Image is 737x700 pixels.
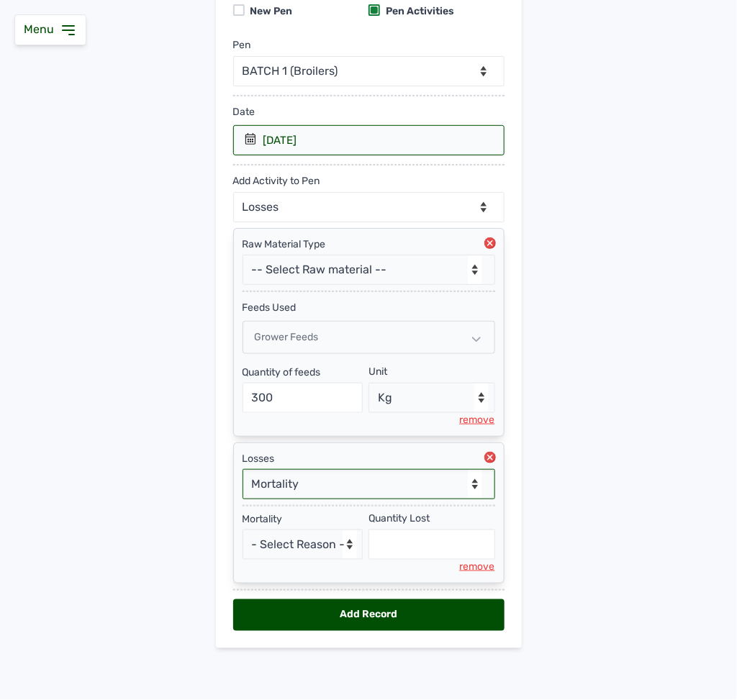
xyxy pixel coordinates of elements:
span: Menu [24,22,60,36]
div: remove [460,413,495,427]
div: [DATE] [263,133,297,147]
div: Mortality [243,512,363,527]
div: Date [233,96,505,125]
div: Pen Activities [380,4,454,19]
div: Add Record [233,599,505,631]
div: feeds Used [243,292,495,315]
a: Menu [24,22,77,36]
span: Grower feeds [255,331,319,343]
div: Pen [233,38,251,53]
div: Quantity Lost [368,512,430,526]
div: Quantity of feeds [243,365,363,380]
div: Unit [368,365,387,379]
div: Raw Material Type [243,237,495,252]
div: remove [460,560,495,574]
div: Add Activity to Pen [233,165,320,188]
div: Losses [243,452,495,466]
div: New Pen [245,4,293,19]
